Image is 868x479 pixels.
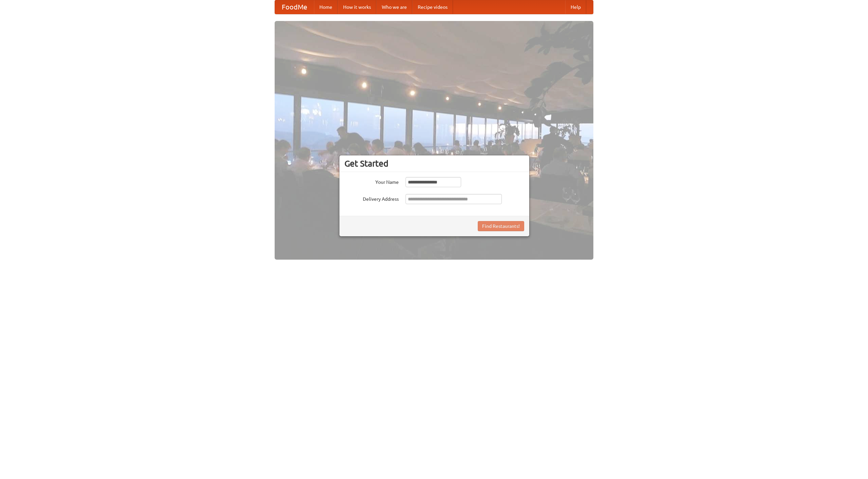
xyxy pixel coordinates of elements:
label: Your Name [344,177,399,186]
a: How it works [338,0,376,14]
a: Who we are [376,0,412,14]
button: Find Restaurants! [478,221,524,231]
a: FoodMe [275,0,314,14]
a: Recipe videos [412,0,453,14]
a: Home [314,0,338,14]
h3: Get Started [344,158,524,169]
label: Delivery Address [344,194,399,202]
a: Help [565,0,586,14]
